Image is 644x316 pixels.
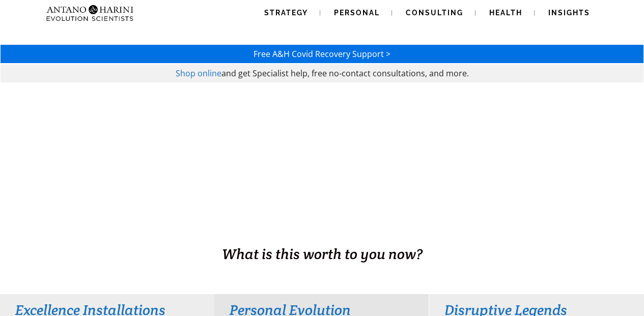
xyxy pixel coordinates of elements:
span: and get Specialist help, free no-contact consultations, and more. [221,68,469,79]
span: Personal [334,9,380,17]
span: Health [489,9,522,17]
span: Consulting [406,9,463,17]
span: Strategy [264,9,308,17]
a: Free A&H Covid Recovery Support > [254,48,390,60]
span: What is this worth to you now? [222,245,423,263]
h1: BUSINESS. HEALTH. Family. Legacy [1,222,643,244]
span: Insights [548,9,590,17]
a: Shop online [176,68,221,79]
